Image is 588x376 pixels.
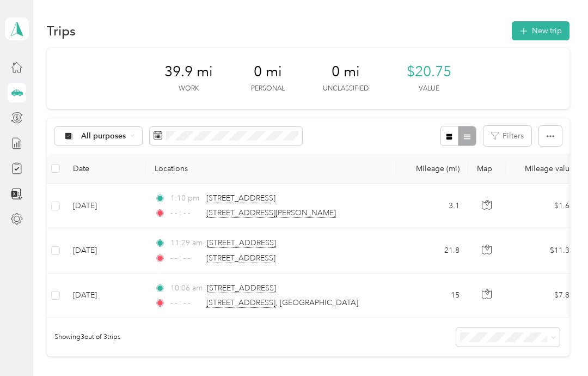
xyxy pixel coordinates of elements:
[419,84,439,94] p: Value
[254,63,282,81] span: 0 mi
[527,315,588,376] iframe: Everlance-gr Chat Button Frame
[64,154,146,184] th: Date
[512,21,569,40] button: New trip
[396,274,468,318] td: 15
[468,154,506,184] th: Map
[506,274,583,318] td: $7.80
[81,132,126,140] span: All purposes
[251,84,285,94] p: Personal
[146,154,396,184] th: Locations
[170,207,201,219] span: - - : - -
[506,228,583,273] td: $11.34
[483,126,531,146] button: Filters
[179,84,199,94] p: Work
[164,63,213,81] span: 39.9 mi
[506,184,583,228] td: $1.61
[64,274,146,318] td: [DATE]
[323,84,369,94] p: Unclassified
[170,192,201,204] span: 1:10 pm
[64,184,146,228] td: [DATE]
[506,154,583,184] th: Mileage value
[47,332,120,342] span: Showing 3 out of 3 trips
[206,298,358,308] span: , [GEOGRAPHIC_DATA]
[47,25,76,37] h1: Trips
[332,63,360,81] span: 0 mi
[64,228,146,273] td: [DATE]
[396,184,468,228] td: 3.1
[170,237,203,249] span: 11:29 am
[396,228,468,273] td: 21.8
[170,282,203,294] span: 10:06 am
[396,154,468,184] th: Mileage (mi)
[170,252,201,264] span: - - : - -
[407,63,451,81] span: $20.75
[170,297,201,309] span: - - : - -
